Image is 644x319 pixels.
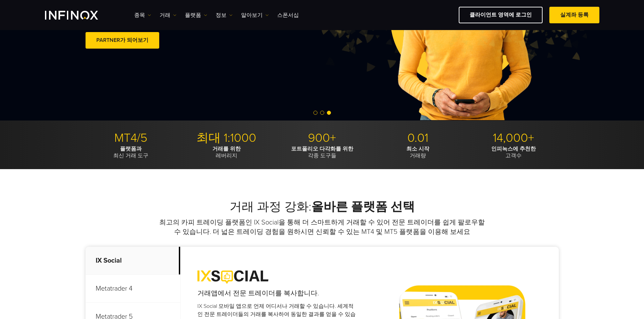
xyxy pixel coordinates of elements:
strong: 거래를 위한 [212,145,241,152]
strong: 플랫폼과 [120,145,142,152]
p: 고객수 [468,145,559,159]
a: 클라이언트 영역에 로그인 [459,7,543,23]
a: INFINOX Logo [45,11,114,20]
a: 종목 [134,11,151,19]
p: 레버리지 [181,145,272,159]
p: 900+ [277,131,367,145]
h2: 거래 과정 강화: [86,200,559,214]
strong: 포트폴리오 다각화를 위한 [291,145,353,152]
p: 최대 1:1000 [181,131,272,145]
span: Go to slide 3 [327,111,331,115]
strong: 인피녹스에 추천한 [491,145,536,152]
p: 0.01 [373,131,463,145]
a: 정보 [216,11,233,19]
strong: 올바른 플랫폼 선택 [311,200,415,214]
a: 플랫폼 [185,11,207,19]
a: 실계좌 등록 [549,7,599,23]
a: PARTNER가 되어보기 [86,32,159,49]
p: IX Social [86,247,180,275]
span: Go to slide 2 [320,111,324,115]
a: 거래 [160,11,176,19]
p: 최고의 카피 트레이딩 플랫폼인 IX Social을 통해 더 스마트하게 거래할 수 있어 전문 트레이더를 쉽게 팔로우할 수 있습니다. 더 넓은 트레이딩 경험을 원하시면 신뢰할 수... [158,218,486,237]
p: 14,000+ [468,131,559,145]
p: Metatrader 4 [86,275,180,303]
strong: 최소 시작 [406,145,429,152]
h4: 거래앱에서 전문 트레이더를 복사합니다. [197,289,359,298]
p: 각종 도구들 [277,145,367,159]
p: 최신 거래 도구 [86,145,176,159]
p: MT4/5 [86,131,176,145]
p: 거래량 [373,145,463,159]
a: 스폰서십 [277,11,299,19]
span: Go to slide 1 [313,111,317,115]
a: 알아보기 [241,11,269,19]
